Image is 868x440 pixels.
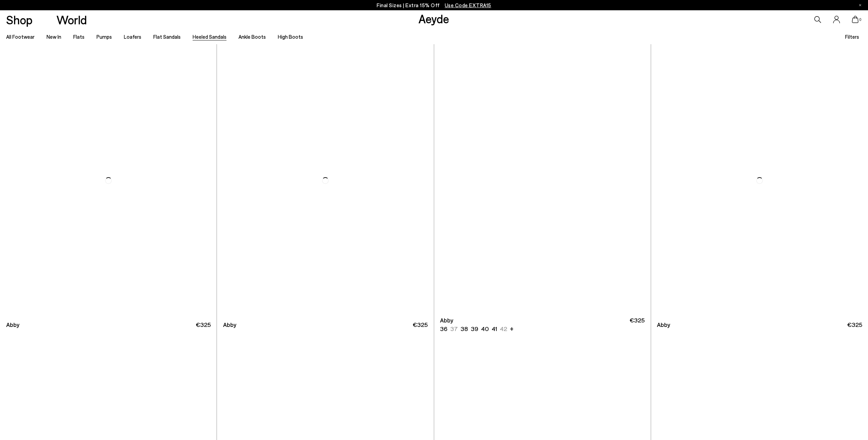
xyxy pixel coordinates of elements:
[471,325,478,333] li: 39
[96,34,112,40] a: Pumps
[845,34,859,40] span: Filters
[657,320,670,329] span: Abby
[859,18,862,22] span: 0
[6,14,33,26] a: Shop
[461,325,468,333] li: 38
[47,34,61,40] a: New In
[434,44,651,317] a: 6 / 6 1 / 6 2 / 6 3 / 6 4 / 6 5 / 6 6 / 6 1 / 6 Next slide Previous slide
[445,2,491,8] span: Navigate to /collections/ss25-final-sizes
[630,316,645,333] span: €325
[852,16,859,23] a: 0
[153,34,181,40] a: Flat Sandals
[223,320,236,329] span: Abby
[124,34,141,40] a: Loafers
[278,34,303,40] a: High Boots
[651,317,868,332] a: Abby €325
[418,11,449,26] a: Aeyde
[510,324,514,333] li: +
[481,325,489,333] li: 40
[440,325,505,333] ul: variant
[440,316,453,325] span: Abby
[651,44,867,317] div: 2 / 6
[238,34,266,40] a: Ankle Boots
[434,44,651,317] img: Abby Leather Mules
[6,320,20,329] span: Abby
[492,325,497,333] li: 41
[6,34,35,40] a: All Footwear
[413,320,428,329] span: €325
[196,320,211,329] span: €325
[434,44,651,317] div: 1 / 6
[217,317,433,332] a: Abby €325
[847,320,862,329] span: €325
[217,44,433,317] img: Abby Leather Mules
[377,1,491,10] p: Final Sizes | Extra 15% Off
[193,34,226,40] a: Heeled Sandals
[651,44,867,317] img: Abby Leather Mules
[440,325,448,333] li: 36
[73,34,85,40] a: Flats
[651,44,868,317] img: Abby Leather Mules
[56,14,87,26] a: World
[434,317,651,332] a: Abby 36 37 38 39 40 41 42 + €325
